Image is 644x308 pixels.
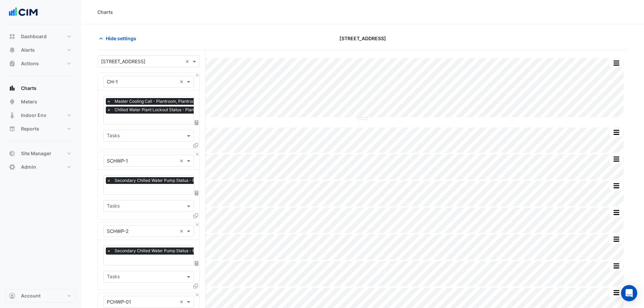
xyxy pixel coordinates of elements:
button: Charts [5,81,76,95]
button: More Options [610,128,623,137]
span: Indoor Env [21,112,46,119]
span: Alerts [21,47,35,53]
button: Close [195,73,199,77]
span: Secondary Chilled Water Pump Status - Plantroom, Plantroom [113,247,236,254]
span: × [106,98,112,105]
span: × [106,106,112,113]
app-icon: Site Manager [9,150,16,157]
button: Close [195,222,199,227]
app-icon: Indoor Env [9,112,16,119]
span: Admin [21,164,36,170]
button: Dashboard [5,30,76,43]
span: Master Cooling Call - Plantroom, Plantroom [113,98,200,105]
span: Secondary Chilled Water Pump Status - Plantroom, Plantroom [113,177,236,184]
button: More Options [610,155,623,163]
span: Clone Favourites and Tasks from this Equipment to other Equipment [193,142,198,148]
span: Clear [180,298,185,305]
span: Choose Function [194,120,200,125]
button: Hide settings [97,32,141,44]
span: × [106,247,112,254]
span: Hide settings [106,35,136,42]
div: Open Intercom Messenger [621,285,637,301]
app-icon: Admin [9,164,16,170]
button: Alerts [5,43,76,57]
button: More Options [610,262,623,270]
span: Dashboard [21,33,47,40]
span: Charts [21,85,37,92]
span: Clear [180,157,185,164]
button: Meters [5,95,76,109]
button: Site Manager [5,147,76,160]
span: Account [21,292,41,299]
span: Clone Favourites and Tasks from this Equipment to other Equipment [193,283,198,289]
button: More Options [610,208,623,217]
img: Company Logo [8,5,39,19]
div: Tasks [106,202,120,211]
span: Actions [21,60,39,67]
span: Clear [180,228,185,235]
button: Account [5,289,76,303]
span: [STREET_ADDRESS] [339,35,386,42]
button: More Options [610,182,623,190]
app-icon: Reports [9,125,16,132]
button: Admin [5,160,76,174]
button: Close [195,293,199,298]
app-icon: Dashboard [9,33,16,40]
button: More Options [610,59,623,67]
app-icon: Alerts [9,47,16,53]
span: Site Manager [21,150,51,157]
span: Meters [21,98,37,105]
button: Close [195,152,199,157]
div: Tasks [106,273,120,282]
div: Charts [97,8,113,16]
span: Clear [185,58,191,65]
span: Reports [21,125,39,132]
span: Choose Function [194,261,200,266]
div: Tasks [106,132,120,141]
app-icon: Actions [9,60,16,67]
button: More Options [610,235,623,243]
span: × [106,177,112,184]
button: Reports [5,122,76,136]
app-icon: Charts [9,85,16,92]
span: Chilled Water Plant Lockout Status - Plantroom, Plantroom [113,106,229,113]
button: More Options [610,288,623,297]
span: Clone Favourites and Tasks from this Equipment to other Equipment [193,213,198,218]
span: Clear [180,78,185,85]
span: Choose Function [194,190,200,196]
app-icon: Meters [9,98,16,105]
button: Actions [5,57,76,70]
button: Indoor Env [5,109,76,122]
